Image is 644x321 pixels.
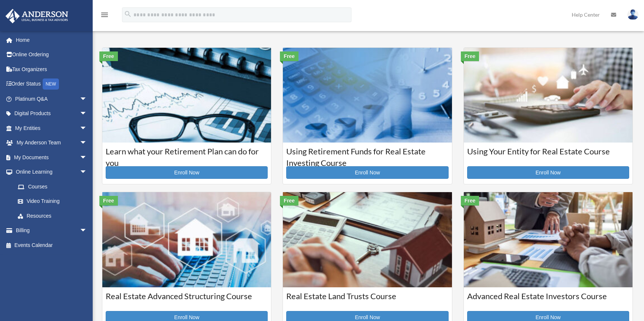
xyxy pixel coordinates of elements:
h3: Real Estate Advanced Structuring Course [106,291,268,309]
div: Free [280,196,298,205]
i: search [124,10,132,18]
a: Tax Organizers [5,62,98,77]
a: Online Ordering [5,47,98,62]
a: Enroll Now [467,166,629,179]
a: Order StatusNEW [5,77,98,92]
h3: Learn what your Retirement Plan can do for you [106,146,268,164]
div: Free [280,51,298,61]
a: My Anderson Teamarrow_drop_down [5,136,98,150]
a: My Documentsarrow_drop_down [5,150,98,165]
h3: Using Your Entity for Real Estate Course [467,146,629,164]
a: Platinum Q&Aarrow_drop_down [5,91,98,106]
a: My Entitiesarrow_drop_down [5,121,98,136]
span: arrow_drop_down [80,150,95,165]
a: Home [5,33,98,47]
div: Free [461,51,479,61]
span: arrow_drop_down [80,165,95,180]
a: Digital Productsarrow_drop_down [5,106,98,121]
a: Enroll Now [286,166,448,179]
a: Events Calendar [5,238,98,253]
h3: Using Retirement Funds for Real Estate Investing Course [286,146,448,164]
a: Enroll Now [106,166,268,179]
a: Billingarrow_drop_down [5,223,98,238]
img: Anderson Advisors Platinum Portal [3,9,70,23]
a: Resources [10,208,98,223]
span: arrow_drop_down [80,223,95,238]
div: Free [99,51,118,61]
span: arrow_drop_down [80,91,95,107]
a: Video Training [10,194,98,209]
i: menu [100,10,109,19]
div: Free [99,196,118,205]
span: arrow_drop_down [80,106,95,121]
span: arrow_drop_down [80,121,95,136]
a: Online Learningarrow_drop_down [5,165,98,180]
a: Courses [10,179,95,194]
div: Free [461,196,479,205]
span: arrow_drop_down [80,136,95,151]
div: NEW [43,78,59,90]
img: User Pic [627,9,638,20]
a: menu [100,13,109,19]
h3: Real Estate Land Trusts Course [286,291,448,309]
h3: Advanced Real Estate Investors Course [467,291,629,309]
